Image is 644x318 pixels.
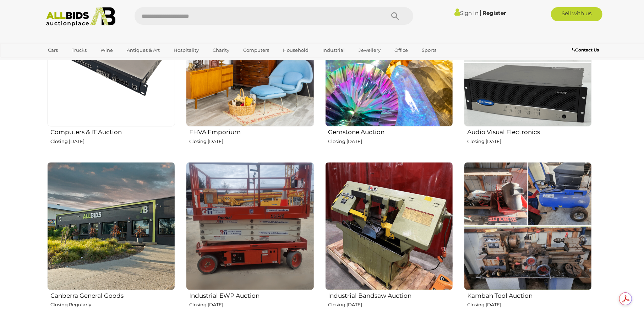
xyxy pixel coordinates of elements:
[572,47,599,53] b: Contact Us
[42,7,119,27] img: Allbids.com.au
[572,46,601,54] a: Contact Us
[239,44,274,56] a: Computers
[464,162,592,290] img: Kambah Tool Auction
[454,10,479,16] a: Sign In
[318,44,349,56] a: Industrial
[325,162,453,290] img: Industrial Bandsaw Auction
[122,44,164,56] a: Antiques & Art
[551,7,602,21] a: Sell with us
[328,291,453,300] h2: Industrial Bandsaw Auction
[186,162,314,290] img: Industrial EWP Auction
[47,162,175,290] img: Canberra General Goods
[189,138,314,146] p: Closing [DATE]
[169,44,203,56] a: Hospitality
[328,127,453,136] h2: Gemstone Auction
[390,44,413,56] a: Office
[467,291,592,300] h2: Kambah Tool Auction
[43,44,62,56] a: Cars
[50,301,175,309] p: Closing Regularly
[50,138,175,146] p: Closing [DATE]
[189,291,314,300] h2: Industrial EWP Auction
[417,44,441,56] a: Sports
[189,127,314,136] h2: EHVA Emporium
[467,138,592,146] p: Closing [DATE]
[354,44,385,56] a: Jewellery
[96,44,118,56] a: Wine
[50,127,175,136] h2: Computers & IT Auction
[482,10,506,16] a: Register
[43,56,103,68] a: [GEOGRAPHIC_DATA]
[278,44,313,56] a: Household
[378,7,413,25] button: Search
[67,44,91,56] a: Trucks
[467,127,592,136] h2: Audio Visual Electronics
[50,291,175,300] h2: Canberra General Goods
[480,9,481,17] span: |
[328,301,453,309] p: Closing [DATE]
[467,301,592,309] p: Closing [DATE]
[328,138,453,146] p: Closing [DATE]
[189,301,314,309] p: Closing [DATE]
[208,44,234,56] a: Charity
